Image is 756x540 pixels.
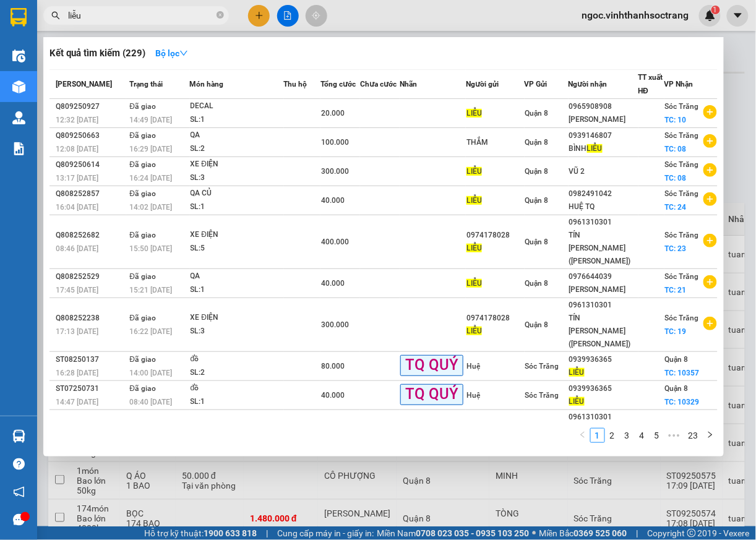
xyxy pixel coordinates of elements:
[129,80,163,88] span: Trạng thái
[191,366,283,380] div: SL: 2
[664,428,684,443] li: Next 5 Pages
[466,389,523,402] div: Huệ
[665,174,687,182] span: TC: 08
[569,200,638,213] div: HUỆ TQ
[665,384,689,393] span: Quận 8
[56,129,126,142] div: Q809250663
[321,196,345,205] span: 40.000
[525,80,548,88] span: VP Gửi
[129,231,156,239] span: Đã giao
[569,129,638,142] div: 0939146807
[49,47,145,60] h3: Kết quả tìm kiếm ( 229 )
[191,158,283,171] div: XE ĐIỆN
[191,311,283,325] div: XE ĐIỆN
[665,131,699,140] span: Sóc Trăng
[569,368,585,377] span: LIỄU
[665,102,699,111] span: Sóc Trăng
[569,187,638,200] div: 0982491042
[129,369,172,377] span: 14:00 [DATE]
[665,189,699,198] span: Sóc Trăng
[621,429,634,442] a: 3
[129,327,172,336] span: 16:22 [DATE]
[191,242,283,255] div: SL: 5
[606,429,619,442] a: 2
[525,167,549,176] span: Quận 8
[665,160,699,169] span: Sóc Trăng
[56,270,126,283] div: Q808252529
[569,312,638,351] div: TÍN [PERSON_NAME]([PERSON_NAME])
[56,327,98,336] span: 17:13 [DATE]
[68,9,214,22] input: Tìm tên, số ĐT hoặc mã đơn
[56,398,98,406] span: 14:47 [DATE]
[56,100,126,113] div: Q809250927
[635,429,649,442] a: 4
[360,80,397,88] span: Chưa cước
[525,238,549,246] span: Quận 8
[321,279,345,288] span: 40.000
[155,48,188,58] strong: Bộ lọc
[525,196,549,205] span: Quận 8
[525,279,549,288] span: Quận 8
[191,171,283,185] div: SL: 3
[703,234,717,247] span: plus-circle
[466,229,523,242] div: 0974178028
[56,203,98,212] span: 16:04 [DATE]
[191,395,283,409] div: SL: 1
[321,320,349,329] span: 300.000
[56,187,126,200] div: Q808252857
[191,100,283,113] div: DECAL
[129,131,156,140] span: Đã giao
[191,228,283,242] div: XE ĐIỆN
[665,327,687,336] span: TC: 19
[284,80,307,88] span: Thu hộ
[129,189,156,198] span: Đã giao
[191,382,283,395] div: đồ
[569,382,638,395] div: 0939936365
[665,369,700,377] span: TC: 10357
[145,43,198,63] button: Bộ lọcdown
[12,80,25,93] img: warehouse-icon
[525,362,559,371] span: Sóc Trăng
[56,353,126,366] div: ST08250137
[605,428,620,443] li: 2
[650,428,664,443] li: 5
[190,80,224,88] span: Món hàng
[525,138,549,147] span: Quận 8
[703,192,717,206] span: plus-circle
[321,138,349,147] span: 100.000
[320,80,356,88] span: Tổng cước
[56,158,126,171] div: Q809250614
[569,229,638,268] div: TÍN [PERSON_NAME]([PERSON_NAME])
[575,428,590,443] button: left
[11,8,27,27] img: logo-vxr
[13,486,25,498] span: notification
[703,428,718,443] button: right
[12,142,25,155] img: solution-icon
[703,428,718,443] li: Next Page
[191,142,283,156] div: SL: 2
[56,286,98,294] span: 17:45 [DATE]
[191,353,283,366] div: đồ
[466,327,482,335] span: LIỄU
[12,49,25,62] img: warehouse-icon
[569,353,638,366] div: 0939936365
[650,429,664,442] a: 5
[569,270,638,283] div: 0976644039
[575,428,590,443] li: Previous Page
[56,369,98,377] span: 16:28 [DATE]
[466,196,482,205] span: LIỄU
[703,317,717,330] span: plus-circle
[321,167,349,176] span: 300.000
[129,398,172,406] span: 08:40 [DATE]
[466,167,482,176] span: LIỄU
[665,398,700,406] span: TC: 10329
[129,116,172,124] span: 14:49 [DATE]
[569,283,638,296] div: [PERSON_NAME]
[129,244,172,253] span: 15:50 [DATE]
[569,142,638,155] div: BÌNH
[665,116,687,124] span: TC: 10
[664,428,684,443] span: •••
[56,312,126,325] div: Q808252238
[665,314,699,322] span: Sóc Trăng
[466,80,499,88] span: Người gửi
